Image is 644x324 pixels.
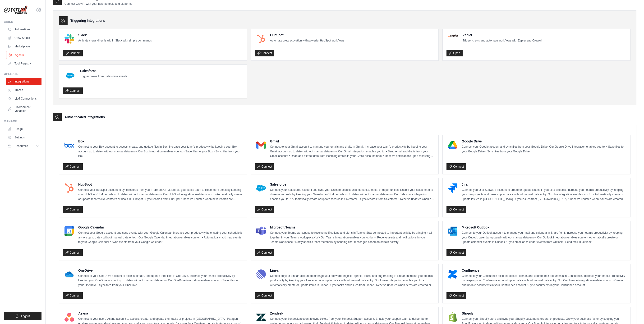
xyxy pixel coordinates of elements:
[6,125,41,133] a: Usage
[255,50,275,56] a: Connect
[6,43,41,50] a: Marketplace
[463,38,542,43] p: Trigger crews and automate workflows with Zapier and CrewAI
[448,226,457,236] img: Microsoft Outlook Logo
[446,292,466,299] a: Connect
[78,38,152,43] p: Activate crews directly within Slack with simple commands
[256,226,266,236] img: Microsoft Teams Logo
[256,34,266,44] img: HubSpot Logo
[6,142,41,150] button: Resources
[64,312,74,322] img: Asana Logo
[80,74,127,79] p: Trigger crews from Salesforce events
[462,268,626,273] h4: Confluence
[6,51,42,59] a: Agents
[63,292,83,299] a: Connect
[256,312,266,322] img: Zendesk Logo
[448,183,457,193] img: Jira Logo
[78,274,243,288] p: Connect to your OneDrive account to access, create, and update their files in OneDrive. Increase ...
[78,311,243,316] h4: Asana
[270,38,344,43] p: Automate crew activation with powerful HubSpot workflows
[63,206,83,213] a: Connect
[462,274,626,288] p: Connect to your Confluence account access, create, and update their documents in Confluence. Incr...
[6,86,41,94] a: Traces
[64,115,105,119] h3: Authenticated Integrations
[6,60,41,67] a: Tool Registry
[448,34,458,37] img: Zapier Logo
[270,188,435,202] p: Connect your Salesforce account and sync your Salesforce accounts, contacts, leads, or opportunit...
[270,225,435,230] h4: Microsoft Teams
[4,119,41,123] div: Manage
[78,188,243,202] p: Connect your HubSpot account to sync records from your HubSpot CRM. Enable your sales team to clo...
[6,103,41,115] a: Environment Variables
[63,50,83,56] a: Connect
[6,134,41,141] a: Settings
[462,231,626,245] p: Connect to your Outlook account to manage your mail and calendar in SharePoint. Increase your tea...
[256,269,266,279] img: Linear Logo
[270,311,435,316] h4: Zendesk
[446,206,466,213] a: Connect
[70,18,105,23] h3: Triggering Integrations
[6,95,41,102] a: LLM Connections
[462,311,626,316] h4: Shopify
[270,231,435,245] p: Connect your Teams workspace to receive notifications and alerts in Teams. Stay connected to impo...
[462,225,626,230] h4: Microsoft Outlook
[64,226,74,236] img: Google Calendar Logo
[462,139,626,144] h4: Google Drive
[78,231,243,245] p: Connect your Google account and sync events with your Google Calendar. Increase your productivity...
[64,183,74,193] img: HubSpot Logo
[462,145,626,154] p: Connect your Google account and sync files from your Google Drive. Our Google Drive integration e...
[64,34,74,44] img: Slack Logo
[256,183,266,193] img: Salesforce Logo
[78,268,243,273] h4: OneDrive
[78,145,243,159] p: Connect to your Box account to access, create, and update files in Box. Increase your team’s prod...
[446,249,466,256] a: Connect
[448,269,457,279] img: Confluence Logo
[4,5,28,14] img: Logo
[255,163,275,170] a: Connect
[255,206,275,213] a: Connect
[78,139,243,144] h4: Box
[463,33,542,37] h4: Zapier
[78,225,243,230] h4: Google Calendar
[462,188,626,202] p: Connect your Jira Software account to create or update issues in your Jira projects. Increase you...
[64,269,74,279] img: OneDrive Logo
[80,68,127,73] h4: Salesforce
[78,33,152,37] h4: Slack
[63,163,83,170] a: Connect
[63,249,83,256] a: Connect
[6,78,41,85] a: Integrations
[64,140,74,150] img: Box Logo
[446,50,462,56] a: Open
[270,145,435,159] p: Connect to your Gmail account to manage your emails and drafts in Gmail. Increase your team’s pro...
[255,292,275,299] a: Connect
[270,268,435,273] h4: Linear
[63,87,83,94] a: Connect
[78,182,243,187] h4: HubSpot
[462,182,626,187] h4: Jira
[270,182,435,187] h4: Salesforce
[270,274,435,288] p: Connect to your Linear account to manage your software projects, sprints, tasks, and bug tracking...
[255,249,275,256] a: Connect
[448,140,457,150] img: Google Drive Logo
[4,20,41,24] div: Build
[6,26,41,33] a: Automations
[446,163,466,170] a: Connect
[64,2,132,6] p: Connect CrewAI with your favorite tools and platforms
[4,312,41,320] button: Logout
[448,312,457,322] img: Shopify Logo
[14,144,28,148] span: Resources
[21,314,30,318] span: Logout
[6,34,41,42] a: Crew Studio
[270,139,435,144] h4: Gmail
[270,33,344,37] h4: HubSpot
[256,140,266,150] img: Gmail Logo
[4,72,41,76] div: Operate
[64,70,76,81] img: Salesforce Logo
